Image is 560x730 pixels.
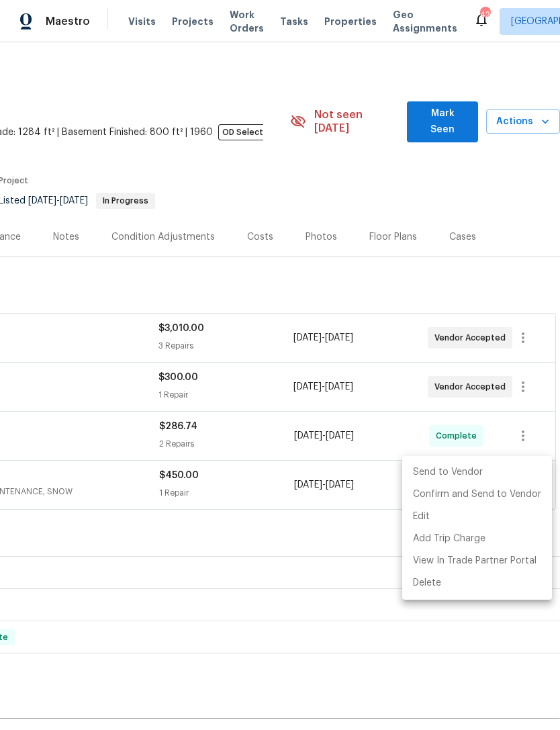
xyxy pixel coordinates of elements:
li: Edit [402,506,552,528]
li: Confirm and Send to Vendor [402,484,552,506]
li: Send to Vendor [402,461,552,484]
li: Add Trip Charge [402,528,552,550]
li: Delete [402,572,552,594]
li: View In Trade Partner Portal [402,550,552,572]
